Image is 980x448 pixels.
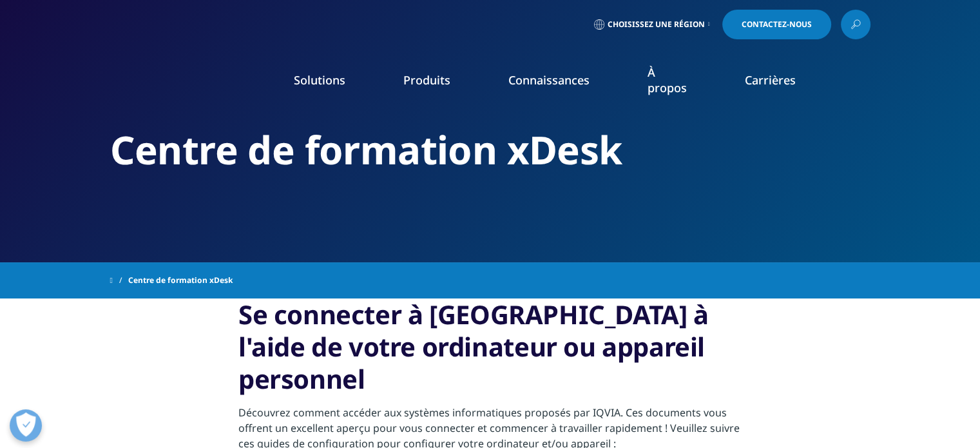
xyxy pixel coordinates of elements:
a: Carrières [745,72,796,88]
font: Centre de formation xDesk [128,275,233,286]
a: Solutions [294,72,345,88]
a: Contactez-nous [722,10,831,39]
font: Se connecter à [GEOGRAPHIC_DATA] à l'aide de votre ordinateur ou appareil personnel [238,297,708,396]
nav: Primaire [218,45,870,121]
font: Choisissez une région [608,19,705,30]
font: Centre de formation xDesk [110,123,622,176]
a: Connaissances [508,72,590,88]
button: Ouvrir le centre de préférences [10,409,42,442]
a: Produits [403,72,450,88]
font: Contactez-nous [742,19,812,30]
a: À propos [648,64,687,95]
